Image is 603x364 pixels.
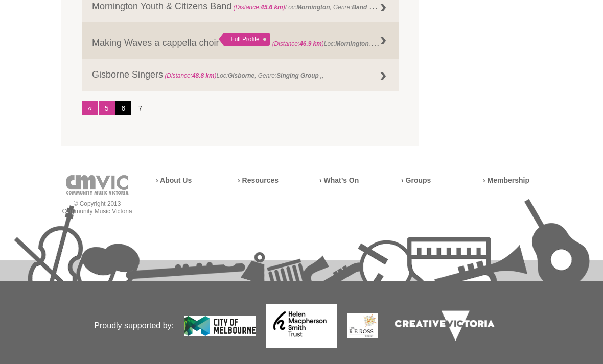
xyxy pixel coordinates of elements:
strong: Singing Group , [276,72,322,79]
img: cmvic-logo-footer.png [66,175,129,195]
img: City of Melbourne [184,316,256,336]
img: Helen Macpherson Smith Trust [266,304,337,348]
strong: 46.9 km [299,40,322,47]
a: Gisborne Singers (Distance:48.8 km)Loc:Gisborne, Genre:Singing Group ,, [82,59,399,91]
span: Loc: , Genre: , [163,72,324,79]
p: © Copyright 2013 Community Music Victoria [61,200,133,215]
div: Full Profile [219,33,269,46]
span: Loc: , Genre: , Members: [272,38,477,48]
strong: Mornington [335,40,368,47]
strong: Band Brass , [352,1,389,11]
a: › Groups [401,176,431,184]
a: Making Waves a cappella choir Full Profile (Distance:46.9 km)Loc:Mornington, Genre:Singing Group ... [82,22,399,59]
a: › Resources [238,176,279,184]
a: 6 [115,101,132,115]
img: Creative Victoria Logo [388,304,501,347]
a: 5 [99,101,115,115]
img: The Re Ross Trust [347,313,378,338]
span: (Distance: ) [165,72,216,79]
a: › What’s On [319,176,359,184]
li: 7 [132,101,148,115]
span: (Distance: ) [234,4,285,11]
a: « [82,101,98,115]
span: (Distance: ) [272,40,324,47]
strong: 48.8 km [192,72,215,79]
strong: Mornington [296,4,330,11]
a: › Membership [483,176,529,184]
strong: Gisborne [228,72,254,79]
span: Loc: , Genre: , Members: [231,1,426,11]
strong: 45.6 km [261,4,283,11]
a: › About Us [156,176,192,184]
